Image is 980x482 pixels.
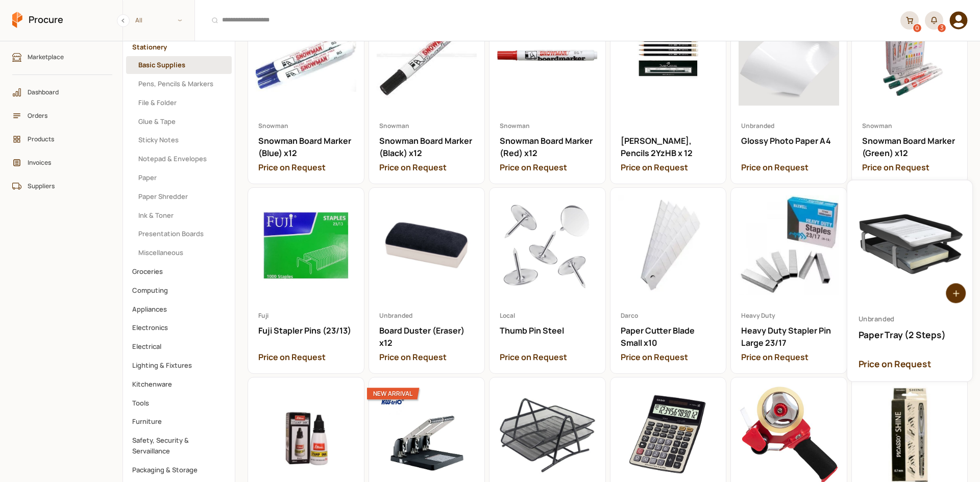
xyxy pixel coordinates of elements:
[126,375,232,393] button: Kitchenware Category
[126,300,232,318] button: Appliances Category
[123,12,194,29] span: All
[126,131,232,149] button: Sticky Notes Category
[610,188,726,374] a: Paper Cutter Blade Small x10
[369,188,485,374] a: Board Duster (Eraser) x12
[925,11,943,30] button: 3
[28,181,104,191] span: Suppliers
[135,15,142,25] span: All
[489,188,605,374] a: Thumb Pin Steel
[12,12,63,29] a: Procure
[126,94,232,112] button: File & Folder Category
[28,111,104,120] span: Orders
[126,56,232,74] button: Basic Supplies Category
[126,225,232,243] button: Presentation Boards Category
[126,282,232,299] button: Computing Category
[28,134,104,144] span: Products
[28,52,104,62] span: Marketplace
[29,13,63,26] span: Procure
[7,47,117,67] a: Marketplace
[126,75,232,93] button: Pens, Pencils & Markers Category
[126,394,232,412] button: Tools Category
[126,319,232,337] button: Electronics Category
[126,338,232,356] button: Electrical Category
[900,11,919,30] a: 0
[126,263,232,281] button: Groceries Category
[847,180,972,381] a: Paper Tray (2 Steps)
[126,432,232,460] button: Safety, Security & Servaillance Category
[126,461,232,479] button: Packaging & Storage Category
[126,38,232,56] button: Stationery Category
[201,8,894,33] input: Products and Orders
[248,188,364,374] a: Fuji Stapler Pins (23/13)
[731,188,847,374] a: Heavy Duty Stapler Pin Large 23/17
[126,207,232,224] button: Ink & Toner Category
[126,169,232,187] button: Paper Category
[126,244,232,262] button: Miscellaneous Category
[7,153,117,172] a: Invoices
[126,357,232,374] button: Lighting & Fixtures Category
[126,113,232,131] button: Glue & Tape Category
[367,388,420,399] div: New Arrival
[28,158,104,167] span: Invoices
[938,24,946,32] div: 3
[7,106,117,125] a: Orders
[126,413,232,430] button: Furniture Category
[7,176,117,196] a: Suppliers
[28,87,104,97] span: Dashboard
[913,24,921,32] div: 0
[7,130,117,149] a: Products
[126,188,232,206] button: Paper Shredder Category
[126,150,232,168] button: Notepad & Envelopes Category
[7,83,117,102] a: Dashboard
